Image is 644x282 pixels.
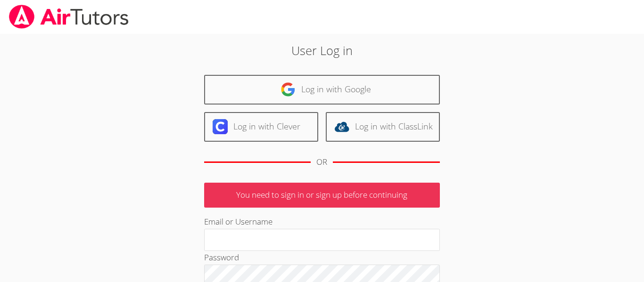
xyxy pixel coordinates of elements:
img: google-logo-50288ca7cdecda66e5e0955fdab243c47b7ad437acaf1139b6f446037453330a.svg [281,82,296,97]
label: Password [204,252,239,263]
div: OR [316,155,327,169]
p: You need to sign in or sign up before continuing [204,183,440,208]
img: classlink-logo-d6bb404cc1216ec64c9a2012d9dc4662098be43eaf13dc465df04b49fa7ab582.svg [334,119,349,134]
a: Log in with ClassLink [326,112,440,142]
label: Email or Username [204,216,272,227]
a: Log in with Google [204,75,440,105]
img: clever-logo-6eab21bc6e7a338710f1a6ff85c0baf02591cd810cc4098c63d3a4b26e2feb20.svg [213,119,228,134]
a: Log in with Clever [204,112,318,142]
img: airtutors_banner-c4298cdbf04f3fff15de1276eac7730deb9818008684d7c2e4769d2f7ddbe033.png [8,5,130,29]
h2: User Log in [148,41,496,59]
